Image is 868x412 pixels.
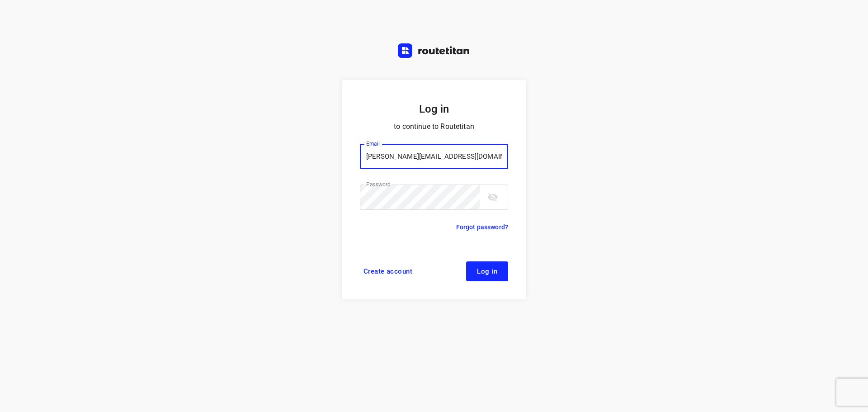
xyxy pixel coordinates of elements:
h5: Log in [360,101,508,117]
span: Create account [363,268,412,275]
span: Log in [477,268,497,275]
button: Log in [466,261,508,281]
button: toggle password visibility [484,188,502,206]
a: Forgot password? [456,222,508,232]
img: Routetitan [398,43,470,58]
a: Routetitan [398,43,470,60]
a: Create account [360,261,416,281]
p: to continue to Routetitan [360,120,508,133]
